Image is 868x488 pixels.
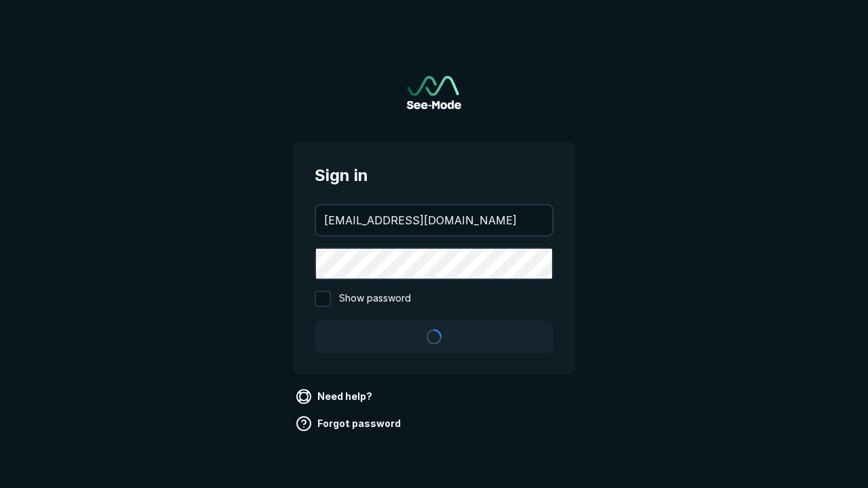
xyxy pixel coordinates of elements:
a: Go to sign in [407,76,461,109]
input: your@email.com [316,205,552,235]
a: Forgot password [293,413,406,434]
a: Need help? [293,386,378,407]
span: Show password [339,291,411,307]
img: See-Mode Logo [407,76,461,109]
span: Sign in [315,163,553,188]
